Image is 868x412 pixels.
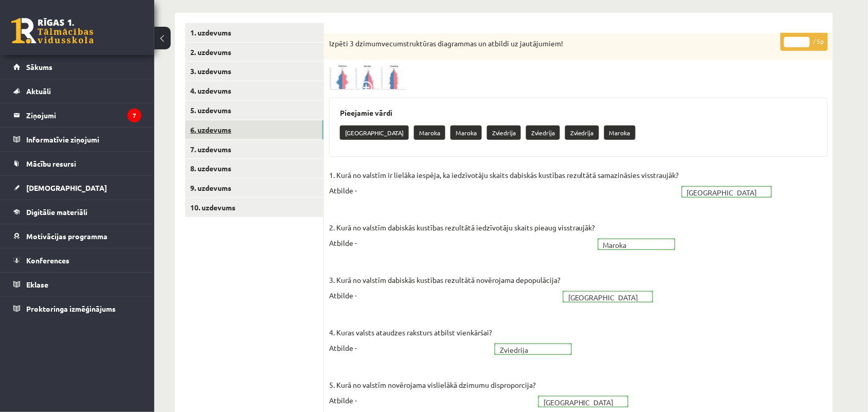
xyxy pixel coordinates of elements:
p: 5. Kurā no valstīm novērojama vislielākā dzimumu disproporcija? Atbilde - [329,362,536,408]
i: 7 [128,109,141,122]
p: Zviedrija [526,126,560,140]
p: Zviedrija [487,126,521,140]
p: [GEOGRAPHIC_DATA] [340,126,409,140]
a: Rīgas 1. Tālmācības vidusskola [11,18,94,44]
span: [GEOGRAPHIC_DATA] [687,187,757,198]
span: Motivācijas programma [26,231,107,241]
p: 1. Kurā no valstīm ir lielāka iespēja, ka iedzīvotāju skaits dabiskās kustības rezultātā samazinā... [329,167,679,198]
p: 3. Kurā no valstīm dabiskās kustības rezultātā novērojama depopulācija? Atbilde - [329,257,560,303]
p: 4. Kuras valsts ataudzes raksturs atbilst vienkāršai? Atbilde - [329,309,492,355]
a: [GEOGRAPHIC_DATA] [682,187,771,197]
p: Izpēti 3 dzimumvecumstruktūras diagrammas un atbildi uz jautājumiem! [329,39,776,49]
span: Digitālie materiāli [26,207,87,217]
span: Proktoringa izmēģinājums [26,304,116,313]
img: 1.png [329,65,406,91]
p: 2. Kurā no valstīm dabiskās kustības rezultātā iedzīvotāju skaits pieaug visstraujāk? Atbilde - [329,204,595,250]
a: Digitālie materiāli [13,200,141,224]
span: Aktuāli [26,86,51,96]
a: Ziņojumi7 [13,103,141,127]
h3: Pieejamie vārdi [340,109,817,117]
a: 3. uzdevums [185,62,323,81]
a: 7. uzdevums [185,140,323,159]
a: Proktoringa izmēģinājums [13,297,141,320]
a: 6. uzdevums [185,120,323,139]
a: Informatīvie ziņojumi [13,128,141,151]
a: Zviedrija [495,344,571,354]
a: 4. uzdevums [185,81,323,100]
p: Maroka [450,126,482,140]
span: [GEOGRAPHIC_DATA] [568,292,639,302]
a: 5. uzdevums [185,101,323,120]
a: Eklase [13,273,141,296]
span: [DEMOGRAPHIC_DATA] [26,183,107,192]
a: [DEMOGRAPHIC_DATA] [13,176,141,200]
p: Maroka [414,126,445,140]
legend: Ziņojumi [26,103,141,127]
a: 2. uzdevums [185,43,323,62]
a: Konferences [13,248,141,272]
span: Maroka [603,240,661,250]
a: Aktuāli [13,79,141,103]
a: 9. uzdevums [185,178,323,198]
a: Maroka [599,239,675,249]
a: Motivācijas programma [13,224,141,248]
a: Mācību resursi [13,152,141,175]
a: Sākums [13,55,141,79]
span: [GEOGRAPHIC_DATA] [544,397,614,407]
a: 1. uzdevums [185,23,323,42]
a: 8. uzdevums [185,159,323,178]
a: 10. uzdevums [185,198,323,217]
span: Zviedrija [500,345,557,355]
a: [GEOGRAPHIC_DATA] [539,397,628,407]
span: Sākums [26,62,52,71]
a: [GEOGRAPHIC_DATA] [564,292,653,302]
span: Mācību resursi [26,159,76,168]
span: Konferences [26,256,69,265]
legend: Informatīvie ziņojumi [26,128,141,151]
span: Eklase [26,280,48,289]
p: Maroka [604,126,636,140]
p: Zviedrija [565,126,599,140]
p: / 5p [781,33,828,51]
